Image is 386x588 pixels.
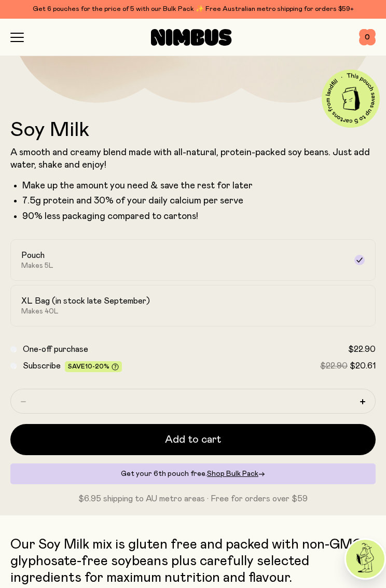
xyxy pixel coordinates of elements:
[10,4,376,15] div: Get 6 pouches for the price of 5 with our Bulk Pack ✨ Free Australian metro shipping for orders $59+
[165,432,221,447] span: Add to cart
[22,210,376,223] p: 90% less packaging compared to cartons!
[21,262,53,270] span: Makes 5L
[22,180,376,192] li: Make up the amount you need & save the rest for later
[21,250,45,261] h2: Pouch
[23,345,88,353] span: One-off purchase
[23,362,61,370] span: Subscribe
[10,424,376,455] button: Add to cart
[207,470,265,477] a: Shop Bulk Pack→
[85,363,109,370] span: 10-20%
[320,362,348,370] span: $22.90
[10,536,376,586] p: Our Soy Milk mix is gluten free and packed with non-GMO, glyphosate-free soybeans plus carefully ...
[348,345,376,353] span: $22.90
[207,470,258,477] span: Shop Bulk Pack
[21,307,59,316] span: Makes 40L
[68,363,119,371] span: Save
[10,463,376,484] div: Get your 6th pouch free.
[21,296,150,306] h2: XL Bag (in stock late September)
[350,362,376,370] span: $20.61
[22,195,376,207] li: 7.5g protein and 30% of your daily calcium per serve
[346,540,384,578] img: agent
[10,493,376,505] p: $6.95 shipping to AU metro areas · Free for orders over $59
[10,146,376,171] p: A smooth and creamy blend made with all-natural, protein-packed soy beans. Just add water, shake ...
[359,29,376,46] button: 0
[10,119,376,140] h1: Soy Milk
